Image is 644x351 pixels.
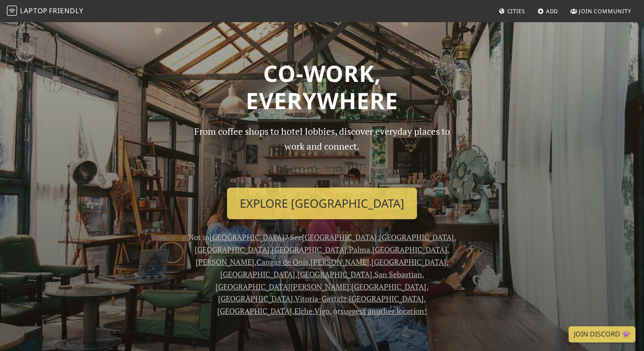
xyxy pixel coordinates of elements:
a: Palma [349,244,370,255]
a: San Sebastian [374,269,422,279]
span: Cities [507,7,525,15]
a: Join Discord 👾 [569,326,635,342]
a: [GEOGRAPHIC_DATA] [372,244,447,255]
a: [GEOGRAPHIC_DATA] [302,232,377,242]
a: [GEOGRAPHIC_DATA] [371,257,446,267]
a: [GEOGRAPHIC_DATA] [351,281,426,292]
a: [GEOGRAPHIC_DATA] [220,269,295,279]
a: [GEOGRAPHIC_DATA] [195,244,270,255]
a: [GEOGRAPHIC_DATA] [297,269,372,279]
a: [GEOGRAPHIC_DATA] [210,232,285,242]
a: suggest another location! [340,306,427,316]
a: LaptopFriendly LaptopFriendly [7,4,83,19]
a: [PERSON_NAME] [310,257,369,267]
a: [GEOGRAPHIC_DATA] [218,293,293,304]
a: [GEOGRAPHIC_DATA] [217,306,292,316]
a: Explore [GEOGRAPHIC_DATA] [227,188,417,219]
span: Friendly [49,6,83,15]
a: Cities [495,3,529,19]
p: From coffee shops to hotel lobbies, discover everyday places to work and connect. [187,124,457,181]
span: Join Community [579,7,631,15]
a: Vitoria-Gasteiz [295,293,347,304]
span: Not in ? See , , , , , , , , , , , , , , , , , , , , , or [188,232,456,316]
a: Elche [294,306,313,316]
a: [GEOGRAPHIC_DATA] [379,232,454,242]
a: [PERSON_NAME] [195,257,254,267]
a: [GEOGRAPHIC_DATA][PERSON_NAME] [216,281,349,292]
a: Add [534,3,562,19]
a: Cangas de Onís [256,257,308,267]
a: Join Community [567,3,635,19]
h1: Co-work, Everywhere [46,60,598,114]
a: [GEOGRAPHIC_DATA] [272,244,347,255]
img: LaptopFriendly [7,6,17,16]
span: Add [546,7,558,15]
a: Vigo [314,306,330,316]
span: Laptop [20,6,48,15]
a: [GEOGRAPHIC_DATA] [349,293,424,304]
